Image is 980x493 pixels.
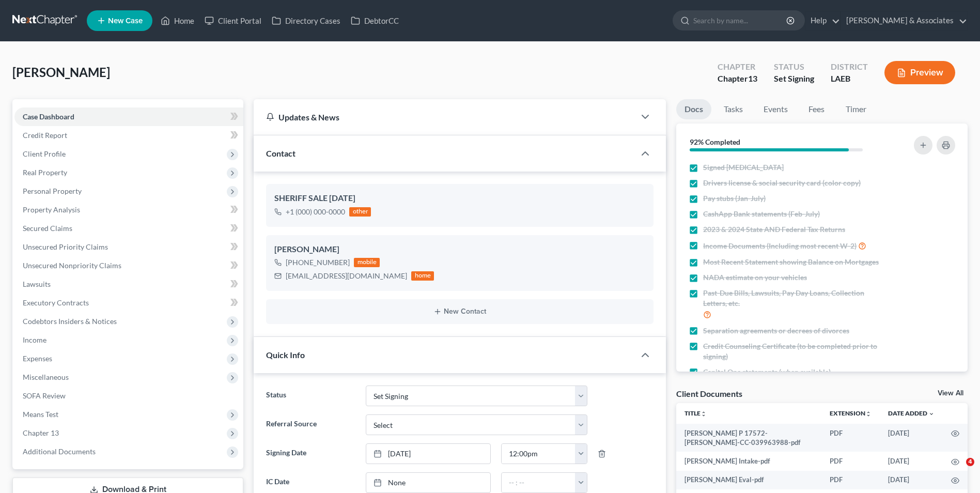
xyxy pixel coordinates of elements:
[676,452,821,470] td: [PERSON_NAME] Intake-pdf
[266,112,623,122] div: Updates & News
[774,73,814,85] div: Set Signing
[755,99,796,119] a: Events
[23,428,59,437] span: Chapter 13
[23,205,80,214] span: Property Analysis
[261,386,360,406] label: Status
[821,471,880,489] td: PDF
[286,257,350,268] div: [PHONE_NUMBER]
[14,256,243,275] a: Unsecured Nonpriority Claims
[966,458,974,466] span: 4
[286,271,407,281] div: [EMAIL_ADDRESS][DOMAIN_NAME]
[703,224,845,235] span: 2023 & 2024 State AND Federal Tax Returns
[945,458,970,483] iframe: Intercom live chat
[23,354,52,363] span: Expenses
[23,298,89,307] span: Executory Contracts
[774,61,814,73] div: Status
[502,473,575,492] input: -- : --
[266,148,295,158] span: Contact
[703,193,766,204] span: Pay stubs (Jan-July)
[267,11,346,30] a: Directory Cases
[703,367,831,377] span: Capital One statements (when available)
[366,473,490,492] a: None
[23,168,67,177] span: Real Property
[23,149,66,158] span: Client Profile
[23,261,121,270] span: Unsecured Nonpriority Claims
[800,99,833,119] a: Fees
[23,410,58,419] span: Means Test
[23,242,108,251] span: Unsecured Priority Claims
[14,238,243,256] a: Unsecured Priority Claims
[685,409,707,417] a: Titleunfold_more
[23,112,74,121] span: Case Dashboard
[831,61,868,73] div: District
[261,472,360,493] label: IC Date
[261,443,360,464] label: Signing Date
[266,350,305,360] span: Quick Info
[411,271,434,281] div: home
[831,73,868,85] div: LAEB
[703,341,886,362] span: Credit Counseling Certificate (to be completed prior to signing)
[14,275,243,294] a: Lawsuits
[274,243,645,256] div: [PERSON_NAME]
[676,424,821,452] td: [PERSON_NAME] P 17572-[PERSON_NAME]-CC-039963988-pdf
[865,411,872,417] i: unfold_more
[23,280,51,288] span: Lawsuits
[349,207,371,217] div: other
[23,187,82,195] span: Personal Property
[155,11,199,30] a: Home
[23,224,72,233] span: Secured Claims
[366,444,490,464] a: [DATE]
[703,209,820,219] span: CashApp Bank statements (Feb-July)
[718,61,757,73] div: Chapter
[880,452,943,470] td: [DATE]
[14,219,243,238] a: Secured Claims
[502,444,575,464] input: -- : --
[261,414,360,435] label: Referral Source
[12,65,110,80] span: [PERSON_NAME]
[884,61,955,84] button: Preview
[821,452,880,470] td: PDF
[23,391,66,400] span: SOFA Review
[703,162,784,173] span: Signed [MEDICAL_DATA]
[346,11,404,30] a: DebtorCC
[676,471,821,489] td: [PERSON_NAME] Eval-pdf
[830,409,872,417] a: Extensionunfold_more
[841,11,967,30] a: [PERSON_NAME] & Associates
[23,373,69,381] span: Miscellaneous
[703,178,861,188] span: Drivers license & social security card (color copy)
[718,73,757,85] div: Chapter
[837,99,875,119] a: Timer
[23,447,96,456] span: Additional Documents
[14,126,243,145] a: Credit Report
[14,294,243,312] a: Executory Contracts
[23,335,46,344] span: Income
[199,11,267,30] a: Client Portal
[23,317,117,326] span: Codebtors Insiders & Notices
[703,326,849,336] span: Separation agreements or decrees of divorces
[14,201,243,219] a: Property Analysis
[703,272,807,283] span: NADA estimate on your vehicles
[693,11,788,30] input: Search by name...
[108,17,143,25] span: New Case
[821,424,880,452] td: PDF
[715,99,751,119] a: Tasks
[703,288,886,309] span: Past-Due Bills, Lawsuits, Pay Day Loans, Collection Letters, etc.
[880,471,943,489] td: [DATE]
[703,241,857,251] span: Income Documents (Including most recent W-2)
[676,99,711,119] a: Docs
[938,390,963,397] a: View All
[928,411,935,417] i: expand_more
[286,207,345,217] div: +1 (000) 000-0000
[690,137,740,146] strong: 92% Completed
[888,409,935,417] a: Date Added expand_more
[676,388,742,399] div: Client Documents
[805,11,840,30] a: Help
[23,131,67,140] span: Credit Report
[748,73,757,83] span: 13
[880,424,943,452] td: [DATE]
[14,387,243,405] a: SOFA Review
[703,257,879,267] span: Most Recent Statement showing Balance on Mortgages
[701,411,707,417] i: unfold_more
[354,258,380,267] div: mobile
[274,192,645,205] div: SHERIFF SALE [DATE]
